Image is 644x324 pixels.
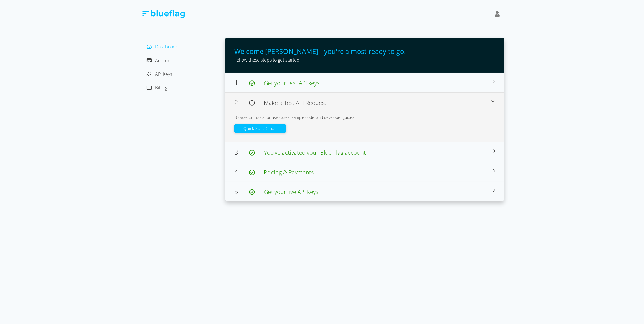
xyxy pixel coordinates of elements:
[147,44,177,50] a: Dashboard
[234,114,495,120] div: Browse our docs for use cases, sample code, and developer guides.
[234,97,249,107] span: 2.
[147,57,172,64] a: Account
[234,167,249,176] span: 4.
[234,46,406,56] span: Welcome [PERSON_NAME] - you're almost ready to go!
[264,99,327,107] span: Make a Test API Request
[234,124,286,133] button: Quick Start Guide
[155,44,177,50] span: Dashboard
[155,85,167,91] span: Billing
[234,187,249,196] span: 5.
[264,79,319,87] span: Get your test API keys
[264,188,318,196] span: Get your live API keys
[147,85,167,91] a: Billing
[264,149,366,156] span: You’ve activated your Blue Flag account
[155,71,172,77] span: API Keys
[155,57,172,64] span: Account
[234,147,249,157] span: 3.
[147,71,172,77] a: API Keys
[142,10,185,18] img: Blue Flag Logo
[264,168,314,176] span: Pricing & Payments
[234,78,249,87] span: 1.
[234,57,301,63] span: Follow these steps to get started.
